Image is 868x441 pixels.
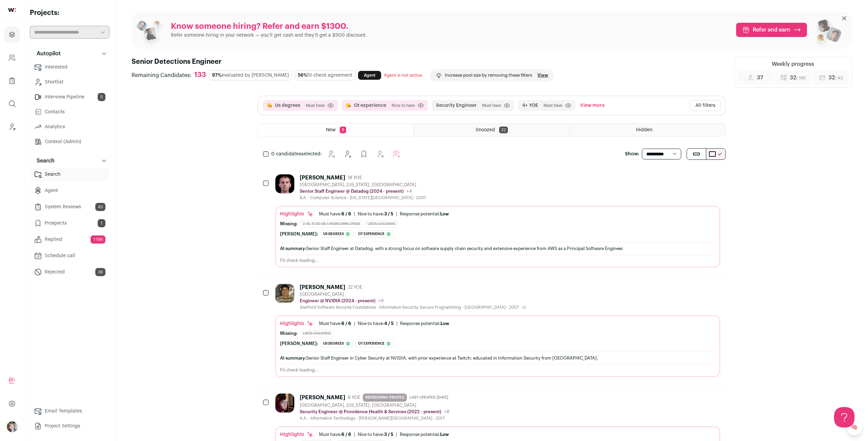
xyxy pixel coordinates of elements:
[521,305,526,309] span: +2
[280,320,314,327] div: Highlights
[636,128,652,132] span: Hidden
[300,416,451,421] div: A.A. - Information Technology - [PERSON_NAME][GEOGRAPHIC_DATA] - 2017
[30,168,110,181] a: Search
[436,102,477,109] button: Security Engineer
[625,151,639,157] p: Show:
[326,128,336,132] span: New
[300,292,526,297] div: [GEOGRAPHIC_DATA]
[300,330,333,337] div: Lists: Galvanic
[300,195,426,200] div: B.A. - Computer Science - [US_STATE][GEOGRAPHIC_DATA] - 2007
[275,284,720,377] a: [PERSON_NAME] 22 YOE [GEOGRAPHIC_DATA] Engineer @ NVIDIA (2024 - present) +9 Stanford Software Se...
[400,211,449,217] div: Response potential:
[445,73,532,78] p: Increase pool size by removing these filters
[4,50,20,66] a: Company and ATS Settings
[7,421,18,432] img: 6494470-medium_jpg
[384,321,394,326] span: 4 / 5
[95,268,105,276] span: 39
[356,340,394,347] div: Ot experience
[319,321,351,326] div: Must have:
[300,182,426,188] div: [GEOGRAPHIC_DATA], [US_STATE], [GEOGRAPHIC_DATA]
[570,124,725,136] a: Hidden
[358,211,393,217] div: Nice to have:
[275,394,294,413] img: 0a83b9ce639a9f6dd9288d0f12d37ab9e4d849b2bfa48274bb37babd40486e8f
[280,246,306,251] span: AI summary:
[341,321,351,326] span: 6 / 6
[171,32,367,39] p: Refer someone hiring in your network — you’ll get cash and they’ll get a $500 discount.
[95,203,105,211] span: 43
[30,90,110,104] a: Interview Pipeline5
[834,407,854,427] iframe: Help Scout Beacon - Open
[544,103,563,108] span: Must have
[30,233,110,246] a: Replied1198
[476,128,495,132] span: Snoozed
[537,73,548,78] a: View
[275,284,294,303] img: fd01f61934945244bcb77d1b81c52f32dbed6eb94acf8595b3be75128ec75bf8
[300,403,451,408] div: [GEOGRAPHIC_DATA], [US_STATE], [GEOGRAPHIC_DATA]
[300,298,375,304] p: Engineer @ NVIDIA (2024 - present)
[365,220,398,228] div: Lists: Galvanic
[410,395,448,400] span: Last updated [DATE]
[348,175,362,180] span: 18 YOE
[30,200,110,214] a: System Reviews43
[796,76,806,80] span: / 150
[499,127,508,133] span: 22
[400,321,449,326] div: Response potential:
[300,174,345,181] div: [PERSON_NAME]
[295,70,355,80] div: fit check agreement
[30,216,110,230] a: Prospects1
[378,299,384,303] span: +9
[33,157,55,165] p: Search
[136,18,165,47] img: referral_people_group_1-3817b86375c0e7f77b15e9e1740954ef64e1f78137dd7e9f4ff27367cb2cd09a.png
[271,151,322,157] span: selected:
[30,419,110,433] a: Project Settings
[91,235,105,244] span: 1198
[319,211,351,217] div: Must have:
[358,321,394,326] div: Nice to have:
[271,152,301,156] span: 0 candidates
[298,73,307,78] span: 56%
[358,71,381,80] a: Agent
[384,212,393,216] span: 3 / 5
[30,75,110,89] a: Shortlist
[209,70,292,80] div: evaluated by [PERSON_NAME]
[321,340,353,347] div: Us degrees
[384,432,393,437] span: 3 / 5
[319,211,449,217] ul: | |
[98,93,105,101] span: 5
[440,321,449,326] span: Low
[348,285,362,290] span: 22 YOE
[363,394,407,402] span: REFRESHING PROFILE
[348,395,360,400] span: 8 YOE
[4,26,20,43] a: Projects
[280,258,715,263] div: Fit check loading...
[30,249,110,263] a: Schedule call
[280,221,298,227] div: Missing:
[736,23,807,37] a: Refer and earn
[194,71,206,79] div: 133
[319,321,449,326] ul: | |
[30,404,110,418] a: Email Templates
[757,74,763,82] span: 37
[319,432,351,437] div: Must have:
[690,100,721,111] button: All filters
[340,127,346,133] span: 8
[300,220,362,228] div: 2-10, 11-50 or 4 more employees
[828,74,843,82] span: 32
[280,354,715,362] div: Senior Staff Engineer in Cyber Security at NVIDIA, with prior experience at Twitch; educated in I...
[280,231,318,237] div: [PERSON_NAME]:
[772,60,814,68] div: Weekly progress
[306,103,325,108] span: Must have
[482,103,501,108] span: Must have
[212,73,221,78] span: 97%
[579,100,606,111] button: View more
[8,8,16,12] img: wellfound-shorthand-0d5821cbd27db2630d0214b213865d53afaa358527fdda9d0ea32b1df1b89c2c.svg
[300,284,345,291] div: [PERSON_NAME]
[414,124,569,136] a: Snoozed 22
[30,60,110,74] a: Interested
[4,73,20,89] a: Company Lists
[30,8,110,18] h2: Projects:
[812,16,842,49] img: referral_people_group_2-7c1ec42c15280f3369c0665c33c00ed472fd7f6af9dd0ec46c364f9a93ccf9a4.png
[358,432,393,437] div: Nice to have:
[444,409,450,414] span: +8
[356,230,394,238] div: Ot experience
